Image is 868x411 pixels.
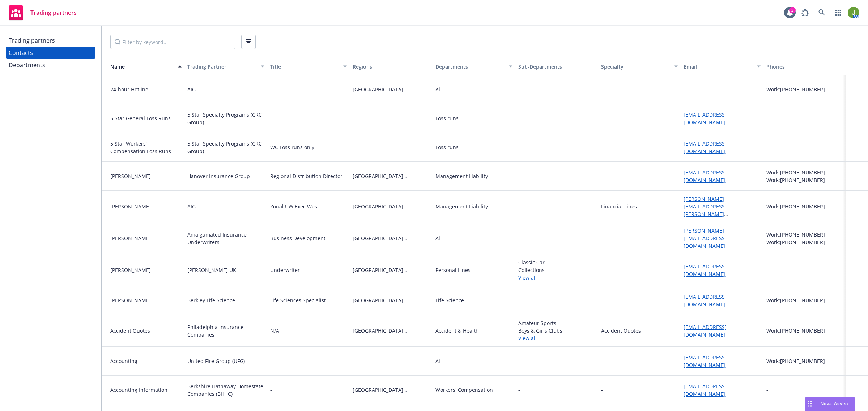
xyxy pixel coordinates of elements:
[805,397,814,411] div: Drag to move
[353,297,430,304] span: [GEOGRAPHIC_DATA][US_STATE]
[766,143,768,151] div: -
[270,114,272,122] div: -
[805,397,855,411] button: Nova Assist
[681,58,763,75] button: Email
[684,140,727,155] a: [EMAIL_ADDRESS][DOMAIN_NAME]
[601,143,603,151] div: -
[518,234,595,242] span: -
[353,234,430,242] span: [GEOGRAPHIC_DATA][US_STATE]
[601,114,603,122] div: -
[518,274,595,281] a: View all
[766,266,768,274] div: -
[270,203,319,210] div: Zonal UW Exec West
[270,63,339,70] div: Title
[515,58,598,75] button: Sub-Departments
[267,58,350,75] button: Title
[684,383,727,397] a: [EMAIL_ADDRESS][DOMAIN_NAME]
[110,297,182,304] div: [PERSON_NAME]
[353,327,430,334] span: [GEOGRAPHIC_DATA][US_STATE]
[110,114,182,122] div: 5 Star General Loss Runs
[848,7,859,18] img: photo
[270,143,314,151] div: WC Loss runs only
[353,143,430,151] span: -
[270,172,342,180] div: Regional Distribution Director
[684,63,753,70] div: Email
[598,58,681,75] button: Specialty
[435,386,493,394] div: Workers' Compensation
[601,297,603,304] div: -
[6,35,95,46] a: Trading partners
[763,58,846,75] button: Phones
[601,86,603,93] div: -
[684,111,727,126] a: [EMAIL_ADDRESS][DOMAIN_NAME]
[601,63,670,70] div: Specialty
[601,327,641,334] div: Accident Quotes
[187,86,196,93] div: AIG
[187,382,264,398] div: Berkshire Hathaway Homestate Companies (BHHC)
[684,86,685,93] div: -
[435,266,471,274] div: Personal Lines
[435,327,479,334] div: Accident & Health
[518,86,595,93] span: -
[684,324,727,338] a: [EMAIL_ADDRESS][DOMAIN_NAME]
[518,327,595,334] span: Boys & Girls Clubs
[789,7,796,13] div: 2
[684,263,727,277] a: [EMAIL_ADDRESS][DOMAIN_NAME]
[766,297,843,304] div: Work: [PHONE_NUMBER]
[684,293,727,308] a: [EMAIL_ADDRESS][DOMAIN_NAME]
[187,266,236,274] div: [PERSON_NAME] UK
[353,386,430,394] span: [GEOGRAPHIC_DATA][US_STATE]
[766,63,843,70] div: Phones
[518,203,520,210] span: -
[353,114,430,122] span: -
[110,86,182,93] div: 24-hour Hotline
[766,327,843,334] div: Work: [PHONE_NUMBER]
[110,386,182,394] div: Accounting Information
[766,386,768,394] div: -
[518,266,595,274] span: Collections
[766,176,843,184] div: Work: [PHONE_NUMBER]
[766,203,843,210] div: Work: [PHONE_NUMBER]
[270,386,272,394] div: -
[601,386,603,394] div: -
[350,58,433,75] button: Regions
[110,266,182,274] div: [PERSON_NAME]
[518,386,520,394] span: -
[110,203,182,210] div: [PERSON_NAME]
[518,172,520,180] span: -
[187,172,250,180] div: Hanover Insurance Group
[433,58,515,75] button: Departments
[766,169,843,176] div: Work: [PHONE_NUMBER]
[6,47,95,59] a: Contacts
[766,238,843,246] div: Work: [PHONE_NUMBER]
[435,172,488,180] div: Management Liability
[9,47,33,59] div: Contacts
[353,357,430,365] span: -
[110,357,182,365] div: Accounting
[187,357,245,365] div: United Fire Group (UFG)
[110,140,182,155] div: 5 Star Workers' Compensation Loss Runs
[270,357,272,365] div: -
[518,259,595,266] span: Classic Car
[270,234,325,242] div: Business Development
[684,227,727,249] a: [PERSON_NAME][EMAIL_ADDRESS][DOMAIN_NAME]
[6,3,80,23] a: Trading partners
[435,86,442,93] div: All
[187,111,264,126] div: 5 Star Specialty Programs (CRC Group)
[353,86,430,93] span: [GEOGRAPHIC_DATA][US_STATE]
[110,234,182,242] div: [PERSON_NAME]
[9,59,45,71] div: Departments
[601,172,603,180] div: -
[187,203,196,210] div: AIG
[187,297,235,304] div: Berkley Life Science
[270,327,279,334] div: N/A
[435,234,442,242] div: All
[435,297,464,304] div: Life Science
[518,319,595,327] span: Amateur Sports
[110,327,182,334] div: Accident Quotes
[30,10,77,16] span: Trading partners
[435,357,442,365] div: All
[518,63,595,70] div: Sub-Departments
[9,35,55,46] div: Trading partners
[270,266,300,274] div: Underwriter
